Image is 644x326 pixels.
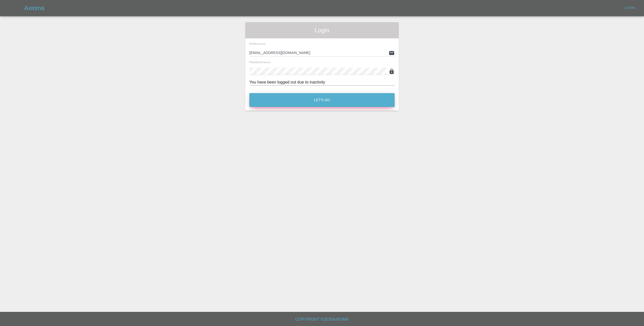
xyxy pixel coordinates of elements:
[622,4,638,12] a: Login
[249,61,271,64] span: Password
[249,93,395,107] button: Let's Go
[249,79,395,85] div: You have been logged out due to inactivity
[24,4,44,12] h5: Axioma
[249,42,265,45] span: Email
[249,26,395,34] span: Login
[256,43,265,45] small: (required)
[4,316,640,323] h6: Copyright © 2025 Axioma
[261,61,271,64] small: (required)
